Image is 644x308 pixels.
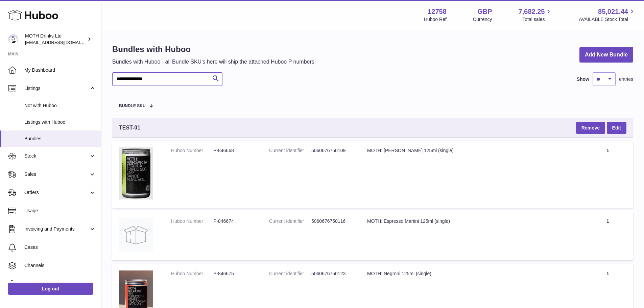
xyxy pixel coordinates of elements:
[24,153,89,159] span: Stock
[477,7,492,16] strong: GBP
[213,147,256,154] dd: P-846668
[112,58,314,66] p: Bundles with Huboo - all Bundle SKU's here will ship the attached Huboo P numbers
[311,147,354,154] dd: 5060676750109
[598,7,628,16] span: 85,021.44
[367,270,576,277] div: MOTH: Negroni 125ml (single)
[24,226,89,232] span: Invoicing and Payments
[582,211,633,260] td: 1
[24,281,96,287] span: Settings
[367,218,576,224] div: MOTH: Espresso Martini 125ml (single)
[24,208,96,214] span: Usage
[24,119,96,125] span: Listings with Huboo
[24,189,89,196] span: Orders
[269,270,311,277] dt: Current identifier
[519,7,545,16] span: 7,682.25
[576,122,605,134] button: Remove
[171,270,213,277] dt: Huboo Number
[269,147,311,154] dt: Current identifier
[607,122,626,134] a: Edit
[213,218,256,224] dd: P-846674
[473,16,492,23] div: Currency
[619,76,633,82] span: entries
[311,270,354,277] dd: 5060676750123
[579,47,633,63] a: Add New Bundle
[24,85,89,92] span: Listings
[24,262,96,269] span: Channels
[171,147,213,154] dt: Huboo Number
[24,136,96,142] span: Bundles
[119,104,146,108] span: Bundle SKU
[119,147,153,199] img: MOTH: Margarita 125ml (single)
[579,7,636,23] a: 85,021.44 AVAILABLE Stock Total
[579,16,636,23] span: AVAILABLE Stock Total
[522,16,552,23] span: Total sales
[367,147,576,154] div: MOTH: [PERSON_NAME] 125ml (single)
[577,76,589,82] label: Show
[25,40,99,45] span: [EMAIL_ADDRESS][DOMAIN_NAME]
[24,67,96,73] span: My Dashboard
[519,7,553,23] a: 7,682.25 Total sales
[24,244,96,251] span: Cases
[119,218,153,252] img: MOTH: Espresso Martini 125ml (single)
[269,218,311,224] dt: Current identifier
[213,270,256,277] dd: P-846675
[171,218,213,224] dt: Huboo Number
[119,124,140,132] span: TEST-01
[25,33,86,46] div: MOTH Drinks Ltd
[24,171,89,177] span: Sales
[311,218,354,224] dd: 5060676750116
[24,102,96,109] span: Not with Huboo
[8,34,18,44] img: orders@mothdrinks.com
[8,283,93,295] a: Log out
[112,44,314,55] h1: Bundles with Huboo
[428,7,447,16] strong: 12758
[424,16,447,23] div: Huboo Ref
[582,141,633,208] td: 1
